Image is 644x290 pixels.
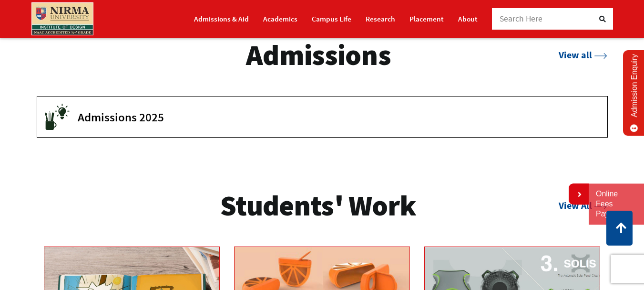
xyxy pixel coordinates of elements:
[312,11,351,27] a: Campus Life
[596,189,637,219] a: Online Fees Payment
[246,37,391,73] h3: Admissions
[409,11,444,27] a: Placement
[500,13,543,24] span: Search Here
[559,49,607,61] a: View all
[220,187,416,224] h3: Students' Work
[78,110,593,124] span: Admissions 2025
[559,199,607,211] a: View All
[366,11,395,27] a: Research
[263,11,297,27] a: Academics
[31,2,93,35] img: main_logo
[37,97,607,137] button: Admissions 2025
[458,11,478,27] a: About
[194,11,249,27] a: Admissions & Aid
